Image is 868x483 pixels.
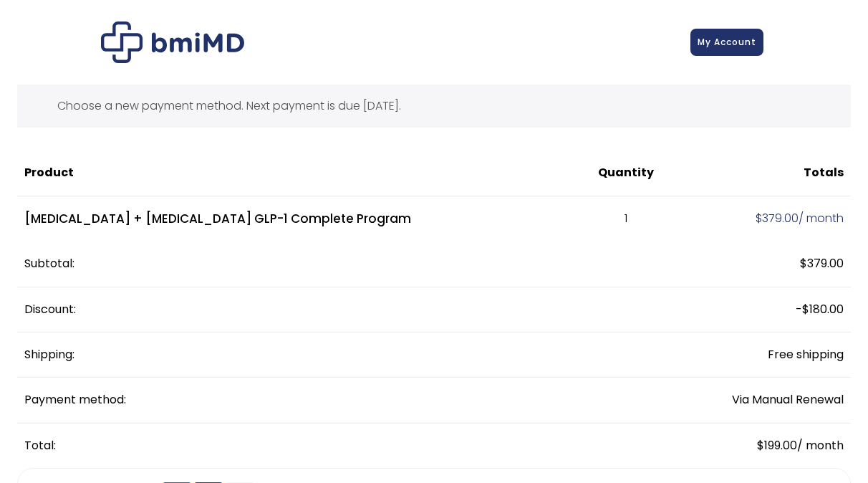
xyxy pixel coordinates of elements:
span: $ [800,255,807,272]
td: Via Manual Renewal [675,378,851,423]
th: Totals [675,150,851,196]
span: 180.00 [802,301,844,317]
th: Subtotal: [17,241,675,287]
th: Product [17,150,577,196]
th: Quantity [577,150,675,196]
td: - [675,287,851,333]
span: 379.00 [756,210,799,226]
a: My Account [690,29,763,56]
td: Free shipping [675,333,851,378]
span: 199.00 [757,437,797,454]
td: / month [675,196,851,242]
td: / month [675,424,851,468]
td: [MEDICAL_DATA] + [MEDICAL_DATA] GLP-1 Complete Program [17,196,577,242]
span: My Account [698,36,756,48]
img: Checkout [101,21,244,63]
span: $ [757,437,764,454]
th: Payment method: [17,378,675,423]
td: 1 [577,196,675,242]
span: 379.00 [800,255,844,272]
th: Discount: [17,287,675,333]
th: Total: [17,424,675,468]
div: Choose a new payment method. Next payment is due [DATE]. [17,85,851,128]
span: $ [802,301,809,317]
span: $ [756,210,762,226]
th: Shipping: [17,333,675,378]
